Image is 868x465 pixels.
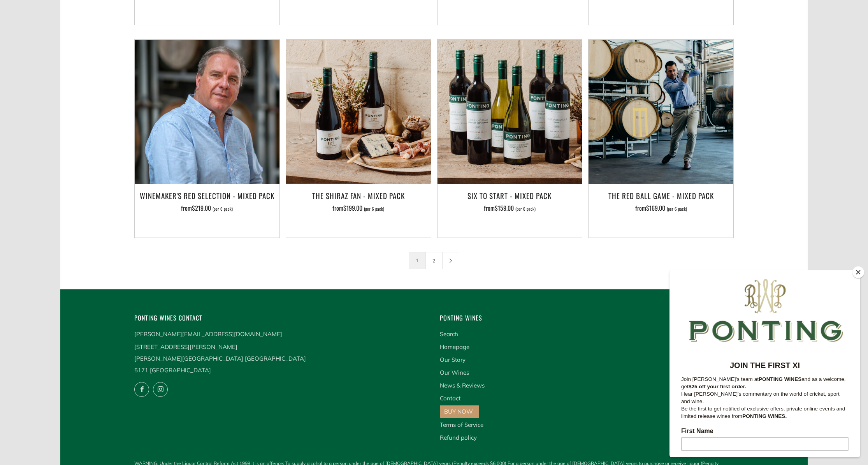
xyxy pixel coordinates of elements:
a: [PERSON_NAME][EMAIL_ADDRESS][DOMAIN_NAME] [134,330,282,338]
input: Subscribe [12,255,179,269]
a: Our Wines [440,369,469,376]
p: [STREET_ADDRESS][PERSON_NAME] [PERSON_NAME][GEOGRAPHIC_DATA] [GEOGRAPHIC_DATA] 5171 [GEOGRAPHIC_D... [134,341,428,376]
a: Refund policy [440,434,477,441]
a: Search [440,330,458,338]
p: Be the first to get notified of exclusive offers, private online events and limited release wines... [12,135,179,150]
strong: $25 off your first order. [19,113,77,119]
strong: PONTING WINES [89,106,132,112]
h3: The Red Ball Game - Mixed Pack [592,189,729,202]
span: (per 6 pack) [364,207,384,211]
a: 2 [426,252,442,269]
a: Winemaker's Red Selection - Mixed Pack from$219.00 (per 6 pack) [135,189,279,228]
h3: Six To Start - Mixed Pack [441,189,578,202]
span: from [332,203,384,213]
span: $219.00 [192,203,211,213]
p: Hear [PERSON_NAME]'s commentary on the world of cricket, sport and wine. [12,120,179,135]
span: We will send you a confirmation email to subscribe. I agree to sign up to the Ponting Wines newsl... [12,279,174,313]
a: News & Reviews [440,382,485,389]
a: BUY NOW [444,408,473,415]
span: $169.00 [646,203,665,213]
span: from [484,203,536,213]
span: $199.00 [343,203,362,213]
span: 1 [409,252,426,269]
h3: The Shiraz Fan - Mixed Pack [290,189,427,202]
a: Terms of Service [440,421,483,428]
span: (per 6 pack) [667,207,687,211]
label: Last Name [12,190,179,199]
a: Contact [440,395,460,402]
a: Homepage [440,343,469,351]
strong: JOIN THE FIRST XI [60,91,130,99]
button: Close [852,266,864,278]
a: The Shiraz Fan - Mixed Pack from$199.00 (per 6 pack) [286,189,431,228]
h4: Ponting Wines Contact [134,313,428,323]
strong: PONTING WINES. [73,143,117,149]
a: Our Story [440,356,466,363]
a: The Red Ball Game - Mixed Pack from$169.00 (per 6 pack) [589,189,733,228]
h3: Winemaker's Red Selection - Mixed Pack [139,189,276,202]
span: (per 6 pack) [515,207,536,211]
span: from [181,203,233,213]
a: Six To Start - Mixed Pack from$159.00 (per 6 pack) [438,189,582,228]
span: $159.00 [495,203,514,213]
label: Email [12,223,179,232]
p: Join [PERSON_NAME]'s team at and as a welcome, get [12,105,179,120]
label: First Name [12,157,179,167]
span: from [635,203,687,213]
h4: Ponting Wines [440,313,734,323]
span: (per 6 pack) [213,207,233,211]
